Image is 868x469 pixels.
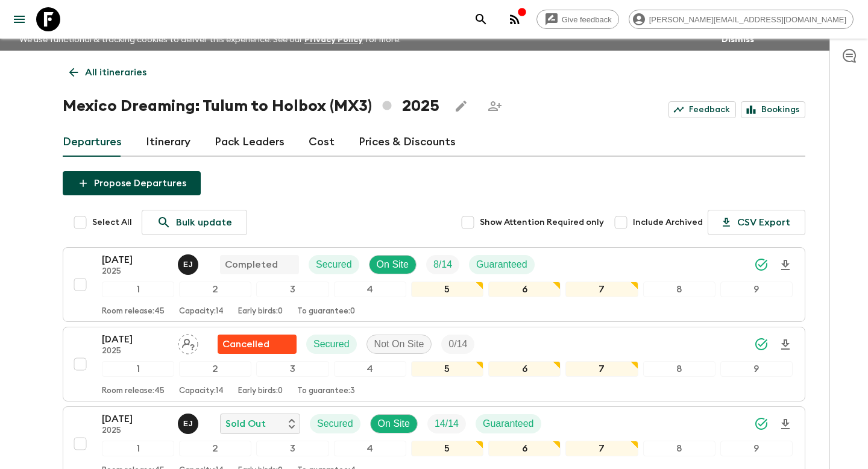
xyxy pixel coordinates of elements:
h1: Mexico Dreaming: Tulum to Holbox (MX3) 2025 [63,94,439,118]
div: 3 [256,441,329,456]
a: Give feedback [536,10,619,29]
svg: Download Onboarding [778,258,793,272]
div: Trip Fill [427,414,466,433]
a: Bulk update [142,210,247,235]
div: 9 [720,441,793,456]
p: Guaranteed [476,257,527,272]
button: CSV Export [708,210,805,235]
a: Pack Leaders [215,128,285,157]
span: [PERSON_NAME][EMAIL_ADDRESS][DOMAIN_NAME] [643,15,853,24]
div: Secured [309,255,359,274]
span: Show Attention Required only [480,216,604,228]
div: 8 [643,441,715,456]
div: On Site [369,255,417,274]
div: 4 [334,441,406,456]
div: 1 [102,361,174,377]
div: 7 [565,282,638,297]
button: Edit this itinerary [449,94,473,118]
p: Early birds: 0 [238,386,283,396]
p: E J [183,419,193,429]
p: Early birds: 0 [238,307,283,316]
div: Secured [310,414,360,433]
p: 14 / 14 [435,417,459,431]
button: [DATE]2025Erhard Jr Vande Wyngaert de la TorreCompletedSecuredOn SiteTrip FillGuaranteed123456789... [63,247,805,322]
div: [PERSON_NAME][EMAIL_ADDRESS][DOMAIN_NAME] [629,10,854,29]
p: Capacity: 14 [179,307,224,316]
button: Propose Departures [63,171,201,195]
div: 9 [720,282,793,297]
div: Flash Pack cancellation [218,335,297,354]
p: Capacity: 14 [179,386,224,396]
span: Erhard Jr Vande Wyngaert de la Torre [178,417,201,427]
div: 3 [256,282,329,297]
button: EJ [178,414,201,434]
p: 2025 [102,426,168,436]
div: 7 [565,441,638,456]
a: Departures [63,128,122,157]
span: Erhard Jr Vande Wyngaert de la Torre [178,258,201,268]
p: [DATE] [102,332,168,347]
button: search adventures [469,7,493,31]
a: Prices & Discounts [359,128,456,157]
div: 6 [488,361,561,377]
a: Feedback [668,101,736,118]
a: All itineraries [63,60,153,84]
div: 2 [179,441,251,456]
p: Secured [317,417,353,431]
p: [DATE] [102,412,168,426]
p: 8 / 14 [433,257,452,272]
div: 8 [643,282,715,297]
a: Itinerary [146,128,190,157]
svg: Synced Successfully [754,257,769,272]
span: Give feedback [555,15,618,24]
p: 2025 [102,267,168,277]
p: Sold Out [225,417,266,431]
svg: Download Onboarding [778,338,793,352]
div: 6 [488,282,561,297]
div: On Site [370,414,418,433]
p: Completed [225,257,278,272]
button: [DATE]2025Assign pack leaderFlash Pack cancellationSecuredNot On SiteTrip Fill123456789Room relea... [63,327,805,401]
div: 2 [179,282,251,297]
svg: Download Onboarding [778,417,793,432]
span: Include Archived [633,216,703,228]
p: Secured [316,257,352,272]
a: Privacy Policy [304,36,363,44]
div: 5 [411,441,483,456]
a: Bookings [741,101,805,118]
p: All itineraries [85,65,146,80]
svg: Synced Successfully [754,337,769,351]
button: menu [7,7,31,31]
p: Guaranteed [483,417,534,431]
p: Room release: 45 [102,386,165,396]
svg: Synced Successfully [754,417,769,431]
p: On Site [378,417,410,431]
div: 1 [102,441,174,456]
span: Select All [92,216,132,228]
p: To guarantee: 3 [297,386,355,396]
div: 6 [488,441,561,456]
p: To guarantee: 0 [297,307,355,316]
div: 4 [334,361,406,377]
div: 1 [102,282,174,297]
div: Trip Fill [441,335,474,354]
p: Room release: 45 [102,307,165,316]
p: Cancelled [222,337,269,351]
p: Bulk update [176,215,232,230]
p: We use functional & tracking cookies to deliver this experience. See our for more. [14,29,406,51]
p: 2025 [102,347,168,356]
span: Assign pack leader [178,338,198,347]
div: 2 [179,361,251,377]
div: Not On Site [366,335,432,354]
div: 9 [720,361,793,377]
button: Dismiss [719,31,757,48]
p: Secured [313,337,350,351]
div: Trip Fill [426,255,459,274]
div: 5 [411,282,483,297]
div: 3 [256,361,329,377]
div: Secured [306,335,357,354]
div: 4 [334,282,406,297]
p: Not On Site [374,337,424,351]
p: On Site [377,257,409,272]
p: [DATE] [102,253,168,267]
